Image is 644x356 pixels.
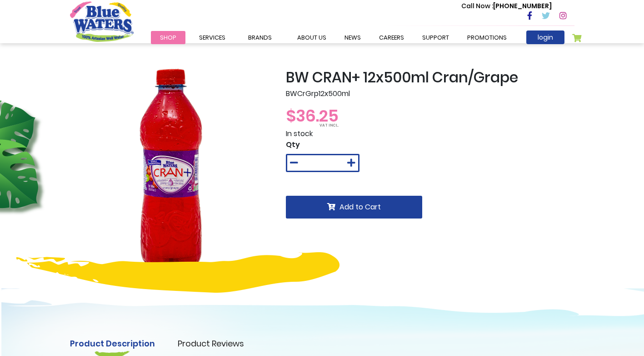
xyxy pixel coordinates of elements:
[70,69,272,271] img: BW_CRAN__12x500ml_Cran_Grape_1_2.png
[288,31,335,44] a: about us
[160,33,176,42] span: Shop
[286,128,313,139] span: In stock
[70,337,155,350] a: Product Description
[199,33,225,42] span: Services
[413,31,458,44] a: support
[70,1,134,41] a: store logo
[286,139,300,150] span: Qty
[248,33,272,42] span: Brands
[339,202,381,212] span: Add to Cart
[286,88,574,99] p: BWCrGrp12x500ml
[335,31,370,44] a: News
[461,1,493,10] span: Call Now :
[370,31,413,44] a: careers
[286,69,574,86] h2: BW CRAN+ 12x500ml Cran/Grape
[286,104,339,127] span: $36.25
[16,252,339,293] img: yellow-design.png
[526,31,564,44] a: login
[461,1,552,11] p: [PHONE_NUMBER]
[286,196,422,219] button: Add to Cart
[178,337,244,350] a: Product Reviews
[458,31,516,44] a: Promotions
